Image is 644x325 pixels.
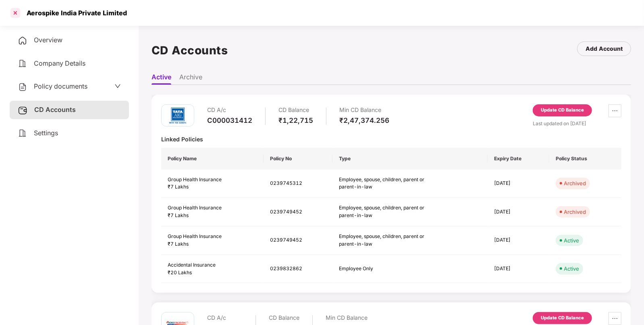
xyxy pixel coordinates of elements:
div: Active [564,236,579,244]
div: Employee, spouse, children, parent or parent-in-law [339,204,428,219]
li: Active [152,73,171,85]
span: Company Details [34,59,85,67]
img: svg+xml;base64,PHN2ZyB4bWxucz0iaHR0cDovL3d3dy53My5vcmcvMjAwMC9zdmciIHdpZHRoPSIyNCIgaGVpZ2h0PSIyNC... [18,128,27,138]
td: 0239745312 [264,170,332,198]
img: svg+xml;base64,PHN2ZyB3aWR0aD0iMjUiIGhlaWdodD0iMjQiIHZpZXdCb3g9IjAgMCAyNSAyNCIgZmlsbD0ibm9uZSIgeG... [18,106,28,115]
th: Policy No [264,148,332,170]
div: Group Health Insurance [168,204,257,212]
td: 0239749452 [264,226,332,255]
div: Employee, spouse, children, parent or parent-in-law [339,176,428,191]
div: Employee, spouse, children, parent or parent-in-law [339,233,428,248]
div: CD Balance [269,312,299,324]
span: ₹7 Lakhs [168,241,189,247]
th: Type [332,148,488,170]
span: down [114,83,121,89]
td: [DATE] [488,198,549,226]
div: Linked Policies [161,135,621,143]
span: ₹20 Lakhs [168,269,192,275]
td: 0239832862 [264,255,332,284]
div: C000031412 [207,116,252,125]
span: Settings [34,129,58,137]
img: tatag.png [166,104,190,128]
span: CD Accounts [34,106,76,114]
img: svg+xml;base64,PHN2ZyB4bWxucz0iaHR0cDovL3d3dy53My5vcmcvMjAwMC9zdmciIHdpZHRoPSIyNCIgaGVpZ2h0PSIyNC... [18,82,27,92]
td: [DATE] [488,255,549,284]
img: svg+xml;base64,PHN2ZyB4bWxucz0iaHR0cDovL3d3dy53My5vcmcvMjAwMC9zdmciIHdpZHRoPSIyNCIgaGVpZ2h0PSIyNC... [18,36,27,46]
th: Policy Name [161,148,264,170]
div: Update CD Balance [541,107,584,114]
button: ellipsis [609,104,621,117]
span: ellipsis [609,108,621,114]
div: Min CD Balance [326,312,369,324]
div: Active [564,265,579,273]
span: ₹7 Lakhs [168,212,189,218]
span: ₹7 Lakhs [168,184,189,190]
div: Aerospike India Private Limited [22,9,127,17]
li: Archive [179,73,202,85]
button: ellipsis [609,312,621,325]
div: Group Health Insurance [168,233,257,240]
div: Accidental Insurance [168,261,257,269]
div: Add Account [586,44,623,53]
img: svg+xml;base64,PHN2ZyB4bWxucz0iaHR0cDovL3d3dy53My5vcmcvMjAwMC9zdmciIHdpZHRoPSIyNCIgaGVpZ2h0PSIyNC... [18,59,27,68]
div: Update CD Balance [541,315,584,322]
div: Group Health Insurance [168,176,257,184]
td: [DATE] [488,226,549,255]
div: CD A/c [207,104,252,116]
td: [DATE] [488,170,549,198]
div: CD Balance [278,104,313,116]
span: Overview [34,36,62,44]
div: ₹2,47,374.256 [339,116,389,125]
h1: CD Accounts [152,41,228,59]
div: Min CD Balance [339,104,389,116]
span: ellipsis [609,315,621,322]
th: Policy Status [549,148,621,170]
div: Archived [564,208,586,216]
div: ₹1,22,715 [278,116,313,125]
div: Archived [564,179,586,187]
div: Last updated on [DATE] [533,120,621,127]
span: Policy documents [34,82,87,90]
th: Expiry Date [488,148,549,170]
div: CD A/c [207,312,243,324]
td: 0239749452 [264,198,332,226]
div: Employee Only [339,265,428,273]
